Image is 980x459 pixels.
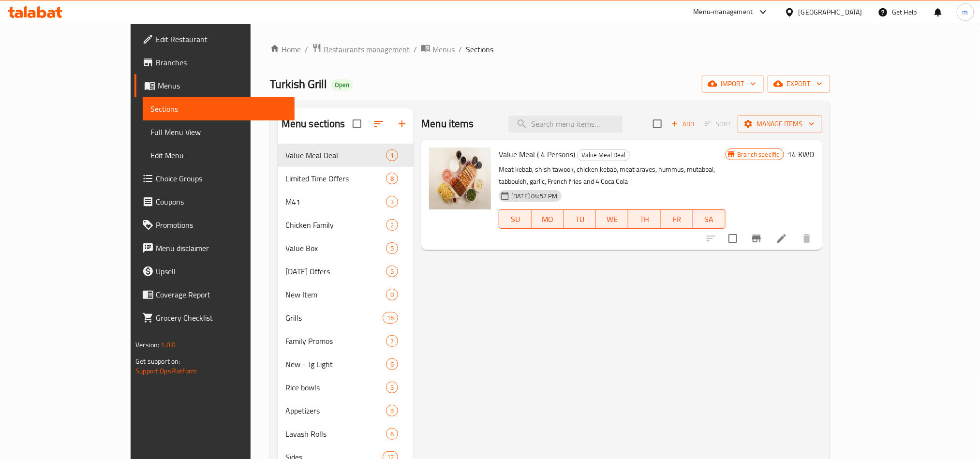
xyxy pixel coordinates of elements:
[278,329,414,353] div: Family Promos7
[305,44,308,55] li: /
[324,44,410,55] span: Restaurants management
[734,150,784,159] span: Branch specific
[668,117,698,132] span: Add item
[285,382,386,393] div: Rice bowls
[156,57,286,68] span: Branches
[429,148,491,209] img: Value Meal ( 4 Persons)
[143,144,294,167] a: Edit Menu
[386,266,398,277] div: items
[156,173,286,184] span: Choice Groups
[710,78,756,90] span: import
[150,126,286,138] span: Full Menu View
[134,283,294,306] a: Coverage Report
[632,212,657,226] span: TH
[158,80,286,91] span: Menus
[156,266,286,277] span: Upsell
[150,149,286,161] span: Edit Menu
[694,6,753,18] div: Menu-management
[270,73,327,95] span: Turkish Grill
[723,228,743,249] span: Select to update
[135,365,197,377] a: Support.OpsPlatform
[668,117,698,132] button: Add
[278,237,414,260] div: Value Box5
[745,118,815,130] span: Manage items
[285,149,386,161] span: Value Meal Deal
[278,167,414,190] div: Limited Time Offers8
[285,335,386,347] div: Family Promos
[795,227,818,250] button: delete
[331,81,353,89] span: Open
[386,429,398,439] span: 6
[134,28,294,51] a: Edit Restaurant
[285,428,386,440] div: Lavash Rolls
[578,149,629,161] span: Value Meal Deal
[285,405,386,416] div: Appetizers
[386,360,398,369] span: 6
[367,112,390,135] span: Sort sections
[693,209,726,229] button: SA
[386,196,398,207] div: items
[386,382,398,393] div: items
[499,147,575,162] span: Value Meal ( 4 Persons)
[386,337,398,346] span: 7
[963,7,968,17] span: m
[386,197,398,207] span: 3
[768,75,830,93] button: export
[386,173,398,184] div: items
[670,118,696,130] span: Add
[312,43,410,56] a: Restaurants management
[156,242,286,254] span: Menu disclaimer
[156,33,286,45] span: Edit Restaurant
[150,103,286,115] span: Sections
[134,213,294,237] a: Promotions
[285,196,386,207] span: M41
[421,43,455,56] a: Menus
[386,428,398,440] div: items
[161,339,176,351] span: 1.0.0
[278,422,414,445] div: Lavash Rolls6
[414,44,417,55] li: /
[134,306,294,329] a: Grocery Checklist
[776,233,787,244] a: Edit menu item
[577,149,630,161] div: Value Meal Deal
[600,212,624,226] span: WE
[347,114,367,134] span: Select all sections
[285,289,386,300] span: New Item
[285,266,386,277] div: Ramadan Offers
[432,44,455,55] span: Menus
[156,196,286,207] span: Coupons
[698,117,738,132] span: Select section first
[331,79,353,91] div: Open
[386,151,398,160] span: 1
[596,209,628,229] button: WE
[738,115,822,133] button: Manage items
[143,97,294,120] a: Sections
[278,283,414,306] div: New Item0
[386,405,398,416] div: items
[282,117,345,131] h2: Menu sections
[278,260,414,283] div: [DATE] Offers5
[285,358,386,370] span: New - Tg Light
[386,335,398,347] div: items
[788,148,815,161] h6: 14 KWD
[135,339,159,351] span: Version:
[421,117,474,131] h2: Menu items
[135,355,180,368] span: Get support on:
[278,144,414,167] div: Value Meal Deal1
[386,383,398,392] span: 5
[499,209,532,229] button: SU
[647,114,668,134] span: Select section
[156,289,286,300] span: Coverage Report
[459,44,462,55] li: /
[278,353,414,376] div: New - Tg Light6
[532,209,564,229] button: MO
[507,192,561,201] span: [DATE] 04:57 PM
[386,267,398,276] span: 5
[285,312,383,324] div: Grills
[386,358,398,370] div: items
[285,242,386,254] span: Value Box
[386,221,398,230] span: 2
